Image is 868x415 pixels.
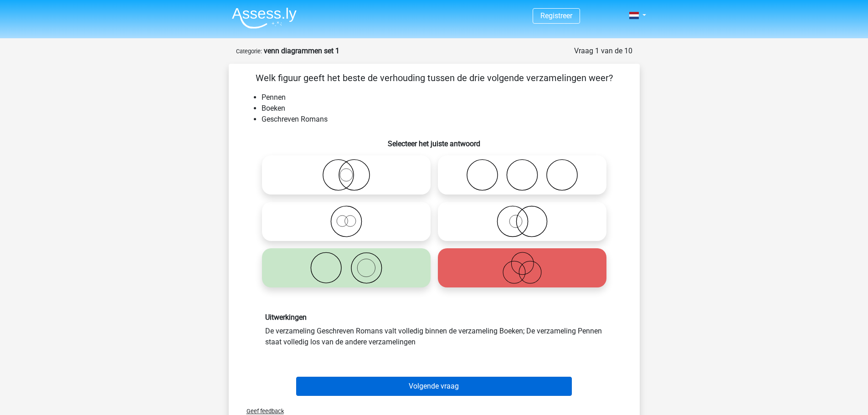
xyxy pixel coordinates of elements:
[243,71,625,85] p: Welk figuur geeft het beste de verhouding tussen de drie volgende verzamelingen weer?
[239,408,284,415] span: Geef feedback
[264,46,339,55] strong: venn diagrammen set 1
[574,46,632,56] div: Vraag 1 van de 10
[296,377,572,396] button: Volgende vraag
[243,132,625,148] h6: Selecteer het juiste antwoord
[265,313,603,322] h6: Uitwerkingen
[540,11,572,20] a: Registreer
[262,92,625,103] li: Pennen
[232,7,297,29] img: Assessly
[262,103,625,114] li: Boeken
[236,48,262,55] small: Categorie:
[258,313,610,347] div: De verzameling Geschreven Romans valt volledig binnen de verzameling Boeken; De verzameling Penne...
[262,114,625,125] li: Geschreven Romans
